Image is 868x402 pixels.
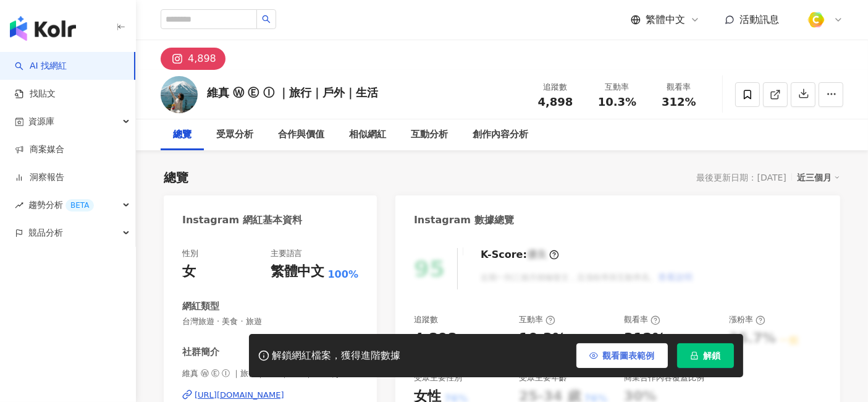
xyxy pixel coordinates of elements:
[519,372,567,383] div: 受眾主要年齡
[646,13,685,27] span: 繁體中文
[15,60,67,72] a: searchAI 找網紅
[576,343,668,368] button: 觀看圖表範例
[173,127,192,142] div: 總覽
[182,300,219,313] div: 網紅類型
[161,76,198,113] img: KOL Avatar
[272,349,401,362] div: 解鎖網紅檔案，獲得進階數據
[603,351,655,361] span: 觀看圖表範例
[182,390,358,401] a: [URL][DOMAIN_NAME]
[655,81,702,93] div: 觀看率
[15,88,56,100] a: 找貼文
[739,14,779,25] span: 活動訊息
[473,127,528,142] div: 創作內容分析
[598,96,636,108] span: 10.3%
[624,372,704,383] div: 商業合作內容覆蓋比例
[195,390,284,401] div: [URL][DOMAIN_NAME]
[15,201,23,210] span: rise
[28,219,63,247] span: 競品分析
[690,351,699,360] span: lock
[677,343,734,368] button: 解鎖
[532,81,579,93] div: 追蹤數
[414,314,438,325] div: 追蹤數
[414,329,457,348] div: 4,898
[328,268,358,281] span: 100%
[704,351,721,361] span: 解鎖
[216,127,253,142] div: 受眾分析
[662,96,696,108] span: 312%
[164,169,188,186] div: 總覽
[411,127,448,142] div: 互動分析
[28,108,54,135] span: 資源庫
[797,169,840,186] div: 近三個月
[414,213,514,227] div: Instagram 數據總覽
[28,191,94,219] span: 趨勢分析
[804,8,828,32] img: %E6%96%B9%E5%BD%A2%E7%B4%94.png
[729,314,765,325] div: 漲粉率
[594,81,641,93] div: 互動率
[65,199,94,212] div: BETA
[519,314,555,325] div: 互動率
[182,248,198,259] div: 性別
[278,127,324,142] div: 合作與價值
[182,262,196,281] div: 女
[10,16,76,41] img: logo
[271,262,325,281] div: 繁體中文
[182,213,302,227] div: Instagram 網紅基本資料
[624,329,666,348] div: 312%
[481,248,559,262] div: K-Score :
[262,15,271,24] span: search
[161,48,225,70] button: 4,898
[624,314,660,325] div: 觀看率
[697,173,786,182] div: 最後更新日期：[DATE]
[538,95,573,108] span: 4,898
[188,50,216,67] div: 4,898
[182,316,358,327] span: 台灣旅遊 · 美食 · 旅遊
[349,127,386,142] div: 相似網紅
[15,171,64,184] a: 洞察報告
[519,329,566,348] div: 10.3%
[15,143,64,156] a: 商案媒合
[414,372,462,383] div: 受眾主要性別
[207,85,378,100] div: 維真 Ⓦ Ⓔ Ⓘ ｜旅行｜戶外｜生活
[271,248,303,259] div: 主要語言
